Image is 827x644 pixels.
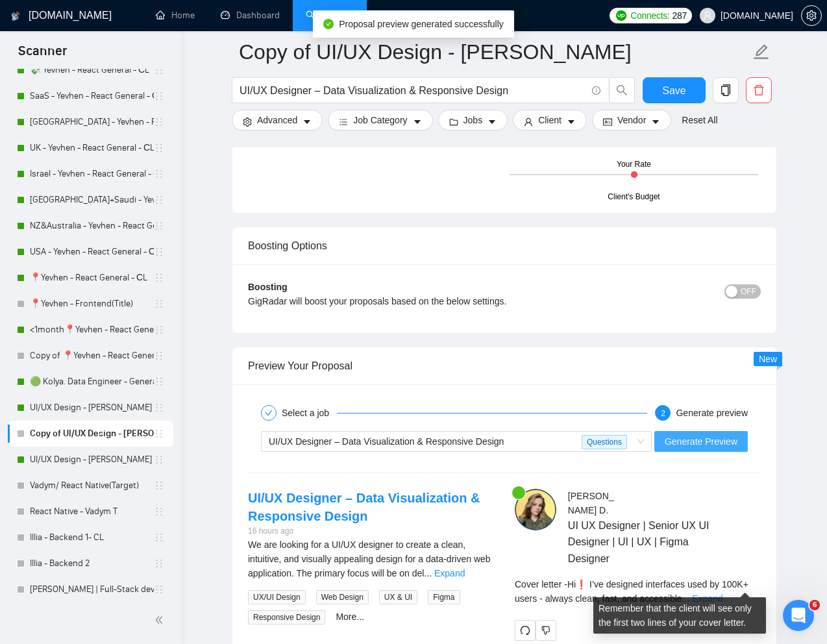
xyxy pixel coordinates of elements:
[617,158,651,171] div: Your Rate
[8,369,173,395] li: 🟢 Kolya. Data Engineer - General
[592,86,600,95] span: info-circle
[524,117,533,127] span: user
[30,57,154,83] a: 💸 Yevhen - React General - СL
[154,65,164,75] span: holder
[713,77,739,103] button: copy
[809,600,820,610] span: 6
[265,409,273,417] span: check
[515,489,556,530] img: c1wNMBYk8TNjky2mGwUv4oykIOUU10lJO9_P212hhq1jqH4BNJCl_mBGyCtj1Z1yR7
[673,8,687,23] span: 287
[428,590,460,604] span: Figma
[248,227,761,264] div: Boosting Options
[616,10,626,21] img: upwork-logo.png
[802,10,821,21] span: setting
[248,538,494,580] div: We are looking for a UI/UX designer to create a clean, intuitive, and visually appealing design f...
[243,117,252,127] span: setting
[11,6,20,27] img: logo
[568,517,722,566] span: UI UX Designer | Senior UX UI Designer | UI | UX | Figma Designer
[154,428,164,439] span: holder
[515,579,748,604] span: Cover letter - Hi❗ I’ve designed interfaces used by 100K+ users - always clean, fast, and accessible
[413,117,422,127] span: caret-down
[339,19,504,29] span: Proposal preview generated successfully
[156,10,195,21] a: homeHome
[538,113,562,127] span: Client
[302,117,312,127] span: caret-down
[8,317,173,343] li: <1month📍Yevhen - React General - СL
[541,625,550,636] span: dislike
[154,402,164,413] span: holder
[746,77,772,103] button: delete
[8,343,173,369] li: Copy of 📍Yevhen - React General - СL
[630,8,669,23] span: Connects:
[747,84,771,96] span: delete
[154,613,167,626] span: double-left
[30,265,154,291] a: 📍Yevhen - React General - СL
[282,405,337,421] div: Select a job
[8,187,173,213] li: UAE+Saudi - Yevhen - React General - СL
[8,239,173,265] li: USA - Yevhen - React General - СL
[154,584,164,595] span: holder
[248,294,633,308] div: GigRadar will boost your proposals based on the below settings.
[240,82,586,99] input: Search Freelance Jobs...
[513,110,587,130] button: userClientcaret-down
[30,473,154,499] a: Vadym/ React Native(Target)
[8,395,173,421] li: UI/UX Design - Mariana Derevianko
[449,117,458,127] span: folder
[248,525,494,538] div: 16 hours ago
[154,377,164,387] span: holder
[676,405,748,421] div: Generate preview
[328,110,432,130] button: barsJob Categorycaret-down
[30,317,154,343] a: <1month📍Yevhen - React General - СL
[515,620,536,641] button: redo
[30,447,154,473] a: UI/UX Design - [PERSON_NAME]
[463,113,483,127] span: Jobs
[323,19,334,29] span: check-circle
[662,82,685,99] span: Save
[379,590,417,604] span: UX & UI
[568,491,614,515] span: [PERSON_NAME] D .
[30,499,154,525] a: React Native - Vadym T
[30,161,154,187] a: Israel - Yevhen - React General - СL
[30,135,154,161] a: UK - Yevhen - React General - СL
[248,539,491,578] span: We are looking for a UI/UX designer to create a clean, intuitive, and visually appealing design f...
[8,447,173,473] li: UI/UX Design - Natalia
[154,169,164,179] span: holder
[154,558,164,569] span: holder
[783,600,814,631] iframe: Intercom live chat
[582,435,627,449] span: Questions
[661,409,665,418] span: 2
[248,491,480,523] a: UI/UX Designer – Data Visualization & Responsive Design
[593,597,766,634] div: Remember that the client will see only the first two lines of your cover letter.
[232,110,323,130] button: settingAdvancedcaret-down
[592,110,671,130] button: idcardVendorcaret-down
[30,421,154,447] a: Copy of UI/UX Design - [PERSON_NAME]
[801,10,822,21] a: setting
[617,113,646,127] span: Vendor
[536,620,556,641] button: dislike
[8,57,173,83] li: 💸 Yevhen - React General - СL
[424,568,432,578] span: ...
[753,43,770,60] span: edit
[154,91,164,101] span: holder
[654,431,748,452] button: Generate Preview
[438,110,508,130] button: folderJobscaret-down
[8,525,173,551] li: Illia - Backend 1- CL
[608,191,660,203] div: Client's Budget
[154,143,164,153] span: holder
[30,576,154,602] a: [PERSON_NAME] | Full-Stack dev
[239,36,750,68] input: Scanner name...
[434,568,465,578] a: Expand
[269,436,504,447] span: UI/UX Designer – Data Visualization & Responsive Design
[154,195,164,205] span: holder
[759,354,777,364] span: New
[257,113,297,127] span: Advanced
[515,577,761,606] div: Remember that the client will see only the first two lines of your cover letter.
[30,343,154,369] a: Copy of 📍Yevhen - React General - СL
[154,221,164,231] span: holder
[248,610,325,625] span: Responsive Design
[154,454,164,465] span: holder
[248,282,288,292] b: Boosting
[682,113,717,127] a: Reset All
[8,576,173,602] li: Illia Soroka | Full-Stack dev
[30,187,154,213] a: [GEOGRAPHIC_DATA]+Saudi - Yevhen - React General - СL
